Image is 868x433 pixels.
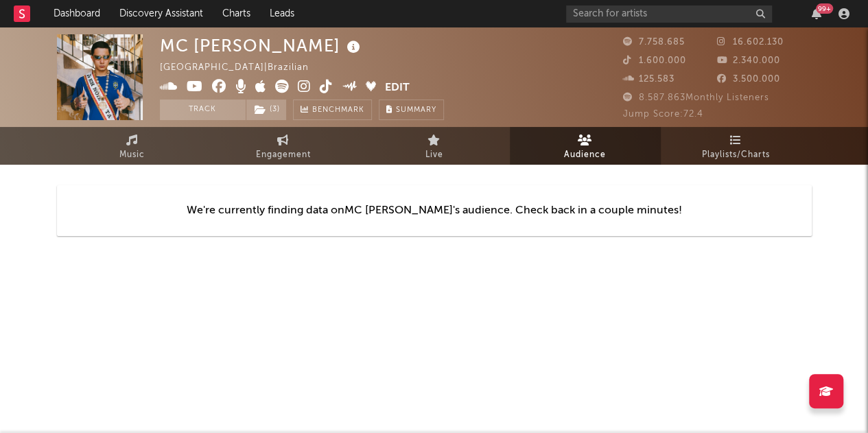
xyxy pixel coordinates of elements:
span: 2.340.000 [717,56,780,65]
a: Engagement [208,127,359,165]
span: Playlists/Charts [702,147,770,163]
span: 8.587.863 Monthly Listeners [623,93,769,102]
a: Playlists/Charts [661,127,812,165]
span: Music [119,147,145,163]
span: 16.602.130 [717,38,784,47]
span: 7.758.685 [623,38,685,47]
button: Summary [379,100,444,120]
span: 3.500.000 [717,75,780,84]
div: We're currently finding data on MC [PERSON_NAME] 's audience. Check back in a couple minutes! [57,185,812,236]
a: Audience [510,127,661,165]
span: Jump Score: 72.4 [623,110,703,119]
div: MC [PERSON_NAME] [160,34,364,57]
a: Live [359,127,510,165]
span: Summary [396,106,436,114]
div: 99 + [816,3,833,14]
a: Benchmark [293,100,372,120]
button: Track [160,100,246,120]
span: Live [425,147,443,163]
div: [GEOGRAPHIC_DATA] | Brazilian [160,60,325,76]
span: ( 3 ) [246,100,287,120]
button: (3) [246,100,286,120]
span: Benchmark [312,102,364,119]
span: Engagement [256,147,311,163]
button: 99+ [812,8,821,19]
span: 125.583 [623,75,675,84]
input: Search for artists [566,5,772,23]
span: Audience [564,147,606,163]
span: 1.600.000 [623,56,686,65]
button: Edit [385,80,410,97]
a: Music [57,127,208,165]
